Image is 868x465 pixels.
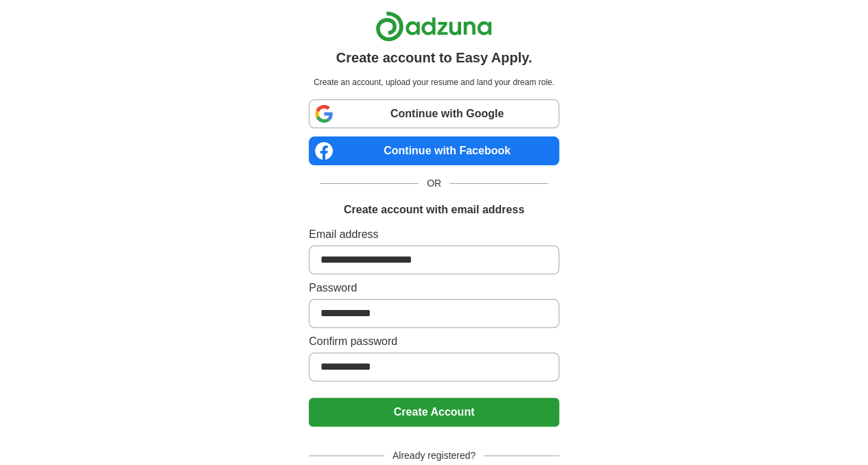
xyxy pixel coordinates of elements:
p: Create an account, upload your resume and land your dream role. [312,76,556,88]
h1: Create account with email address [344,202,524,218]
label: Confirm password [309,333,559,350]
img: Adzuna logo [375,11,492,42]
span: OR [419,176,449,191]
label: Password [309,280,559,296]
label: Email address [309,226,559,243]
a: Continue with Facebook [309,136,559,165]
button: Create Account [309,398,559,427]
h1: Create account to Easy Apply. [336,47,532,68]
a: Continue with Google [309,99,559,128]
span: Already registered? [384,449,484,463]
